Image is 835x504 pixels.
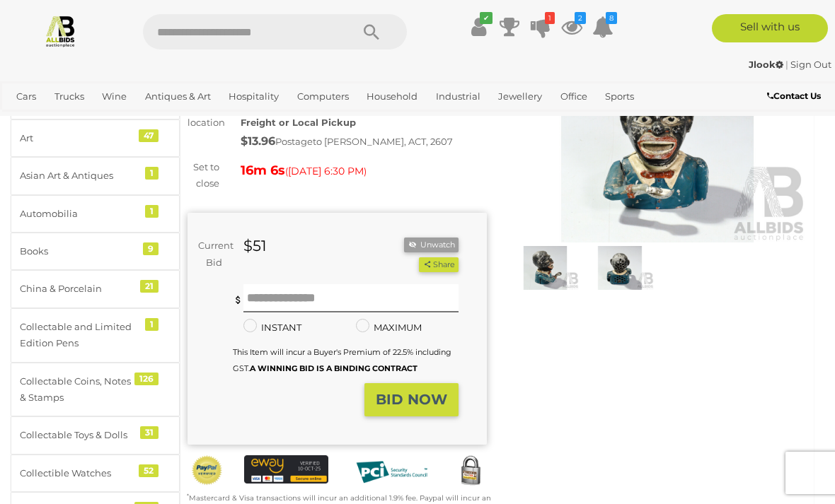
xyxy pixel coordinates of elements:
[11,270,180,307] a: China & Porcelain 21
[139,85,217,108] a: Antiques & Art
[145,205,159,218] div: 1
[790,59,831,70] a: Sign Out
[561,14,582,40] a: 2
[599,85,640,108] a: Sports
[139,464,159,477] div: 52
[188,238,233,271] div: Current Bid
[749,59,783,70] strong: Jlook
[455,455,487,487] img: Secured by Rapid SSL
[285,165,367,177] span: ( )
[243,320,301,336] label: INSTANT
[134,373,159,385] div: 126
[140,280,159,293] div: 21
[11,455,180,492] a: Collectible Watches 52
[145,167,159,180] div: 1
[241,131,486,152] div: Postage
[361,85,423,108] a: Household
[11,416,180,454] a: Collectable Toys & Dolls 31
[11,85,42,108] a: Cars
[11,108,122,131] a: [GEOGRAPHIC_DATA]
[785,59,788,70] span: |
[20,130,137,146] div: Art
[20,427,137,443] div: Collectable Toys & Dolls
[20,206,137,222] div: Automobilia
[11,119,180,157] a: Art 47
[11,308,180,363] a: Collectable and Limited Edition Pens 1
[250,363,417,373] b: A WINNING BID IS A BINDING CONTRACT
[430,85,486,108] a: Industrial
[288,165,364,177] span: [DATE] 6:30 PM
[404,238,458,252] button: Unwatch
[20,281,137,297] div: China & Porcelain
[20,243,137,259] div: Books
[480,12,493,24] i: ✔
[586,246,654,290] img: Vintage Style Money Box
[512,246,580,290] img: Vintage Style Money Box
[177,159,230,192] div: Set to close
[139,129,159,142] div: 47
[493,85,548,108] a: Jewellery
[241,134,275,148] strong: $13.96
[313,136,453,147] span: to [PERSON_NAME], ACT, 2607
[49,85,90,108] a: Trucks
[243,237,267,254] strong: $51
[376,391,447,408] strong: BID NOW
[336,14,407,49] button: Search
[356,320,422,336] label: MAXIMUM
[241,163,285,178] strong: 16m 6s
[20,373,137,406] div: Collectable Coins, Notes & Stamps
[575,12,586,24] i: 2
[11,157,180,194] a: Asian Art & Antiques 1
[468,14,489,40] a: ✔
[292,85,355,108] a: Computers
[606,12,617,24] i: 8
[191,455,223,486] img: Official PayPal Seal
[20,465,137,481] div: Collectible Watches
[233,347,451,373] small: This Item will incur a Buyer's Premium of 22.5% including GST.
[244,455,328,484] img: eWAY Payment Gateway
[96,85,132,108] a: Wine
[143,242,159,255] div: 9
[350,455,434,489] img: PCI DSS compliant
[555,85,593,108] a: Office
[712,14,828,42] a: Sell with us
[545,12,555,24] i: 1
[404,238,458,252] li: Unwatch this item
[20,319,137,352] div: Collectable and Limited Edition Pens
[767,90,821,101] b: Contact Us
[11,233,180,270] a: Books 9
[419,257,458,272] button: Share
[44,14,77,47] img: Allbids.com.au
[508,50,807,242] img: Vintage Style Money Box
[140,426,159,439] div: 31
[223,85,284,108] a: Hospitality
[749,59,785,70] a: Jlook
[20,168,137,184] div: Asian Art & Antiques
[145,318,159,331] div: 1
[364,383,459,416] button: BID NOW
[592,14,614,40] a: 8
[767,88,824,104] a: Contact Us
[241,117,356,128] strong: Freight or Local Pickup
[11,195,180,233] a: Automobilia 1
[11,363,180,417] a: Collectable Coins, Notes & Stamps 126
[530,14,551,40] a: 1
